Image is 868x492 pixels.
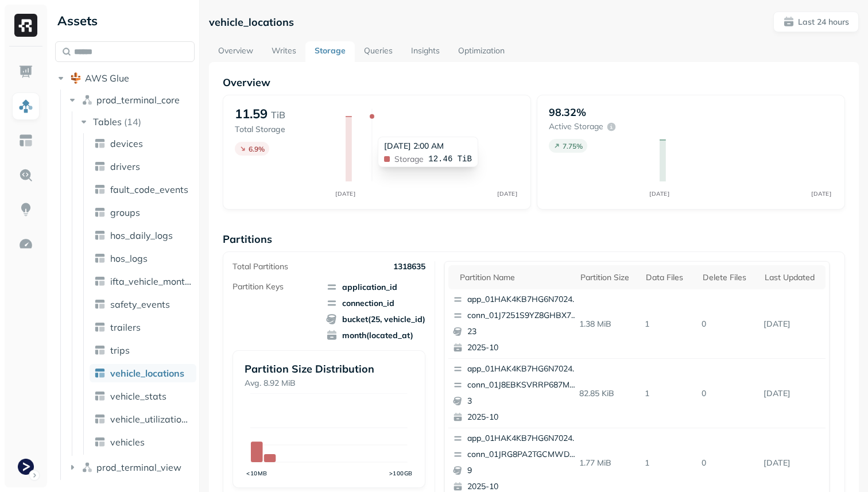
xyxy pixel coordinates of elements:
[326,297,425,309] span: connection_id
[110,413,192,425] span: vehicle_utilization_day
[355,41,402,62] a: Queries
[96,462,181,473] span: prod_terminal_view
[245,378,413,389] p: Avg. 8.92 MiB
[467,465,579,476] p: 9
[336,190,356,197] tspan: [DATE]
[90,157,196,176] a: drivers
[110,253,148,264] span: hos_logs
[697,383,759,404] p: 0
[18,202,33,217] img: Insights
[94,253,106,264] img: table
[650,190,670,197] tspan: [DATE]
[110,299,170,310] span: safety_events
[223,76,845,89] p: Overview
[765,272,820,283] div: Last updated
[85,72,129,84] span: AWS Glue
[773,11,859,32] button: Last 24 hours
[703,272,753,283] div: Delete Files
[271,108,285,122] p: TiB
[812,190,832,197] tspan: [DATE]
[90,295,196,313] a: safety_events
[232,261,288,272] p: Total Partitions
[759,453,826,473] p: Oct 6, 2025
[18,133,33,148] img: Asset Explorer
[235,106,268,122] p: 11.59
[94,230,106,241] img: table
[90,341,196,359] a: trips
[305,41,355,62] a: Storage
[467,363,579,375] p: app_01HAK4KB7HG6N7024210G3S8D5
[18,237,33,251] img: Optimization
[90,180,196,199] a: fault_code_events
[798,17,849,28] p: Last 24 hours
[467,326,579,338] p: 23
[110,207,140,218] span: groups
[245,362,413,375] p: Partition Size Distribution
[460,272,569,283] div: Partition name
[110,390,166,402] span: vehicle_stats
[94,184,106,195] img: table
[110,161,140,172] span: drivers
[94,321,106,333] img: table
[82,94,93,106] img: namespace
[82,462,93,473] img: namespace
[402,41,449,62] a: Insights
[14,14,37,37] img: Ryft
[249,145,265,153] p: 6.9 %
[90,249,196,268] a: hos_logs
[18,64,33,79] img: Dashboard
[393,261,425,272] p: 1318635
[110,344,130,356] span: trips
[262,41,305,62] a: Writes
[235,124,334,135] p: Total Storage
[697,453,759,473] p: 0
[90,318,196,336] a: trailers
[94,344,106,356] img: table
[110,321,141,333] span: trailers
[90,433,196,451] a: vehicles
[580,272,635,283] div: Partition size
[124,116,141,127] p: ( 14 )
[90,387,196,405] a: vehicle_stats
[94,413,106,425] img: table
[90,203,196,222] a: groups
[67,91,195,109] button: prod_terminal_core
[389,470,413,476] tspan: >100GB
[90,272,196,290] a: ifta_vehicle_months
[67,458,195,476] button: prod_terminal_view
[18,459,34,475] img: Terminal
[55,11,195,30] div: Assets
[467,379,579,391] p: conn_01J8EBKSVRRP687MBH23969YWJ
[232,281,284,292] p: Partition Keys
[110,138,143,149] span: devices
[640,453,697,473] p: 1
[467,449,579,460] p: conn_01JRG8PA2TGCMWDGWSGXXA21CX
[326,330,425,341] span: month(located_at)
[110,184,188,195] span: fault_code_events
[549,121,603,132] p: Active storage
[90,226,196,245] a: hos_daily_logs
[110,230,173,241] span: hos_daily_logs
[759,314,826,334] p: Oct 6, 2025
[467,433,579,444] p: app_01HAK4KB7HG6N7024210G3S8D5
[646,272,691,283] div: Data Files
[697,314,759,334] p: 0
[94,138,106,149] img: table
[246,470,268,476] tspan: <10MB
[18,168,33,183] img: Query Explorer
[467,294,579,305] p: app_01HAK4KB7HG6N7024210G3S8D5
[94,390,106,402] img: table
[549,106,586,119] p: 98.32%
[449,41,514,62] a: Optimization
[93,116,122,127] span: Tables
[223,233,845,246] p: Partitions
[94,161,106,172] img: table
[498,190,518,197] tspan: [DATE]
[575,314,641,334] p: 1.38 MiB
[94,299,106,310] img: table
[94,436,106,448] img: table
[575,453,641,473] p: 1.77 MiB
[448,289,584,358] button: app_01HAK4KB7HG6N7024210G3S8D5conn_01J7251S9YZ8GHBX7TB315RFQY232025-10
[70,72,82,84] img: root
[759,383,826,404] p: Oct 6, 2025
